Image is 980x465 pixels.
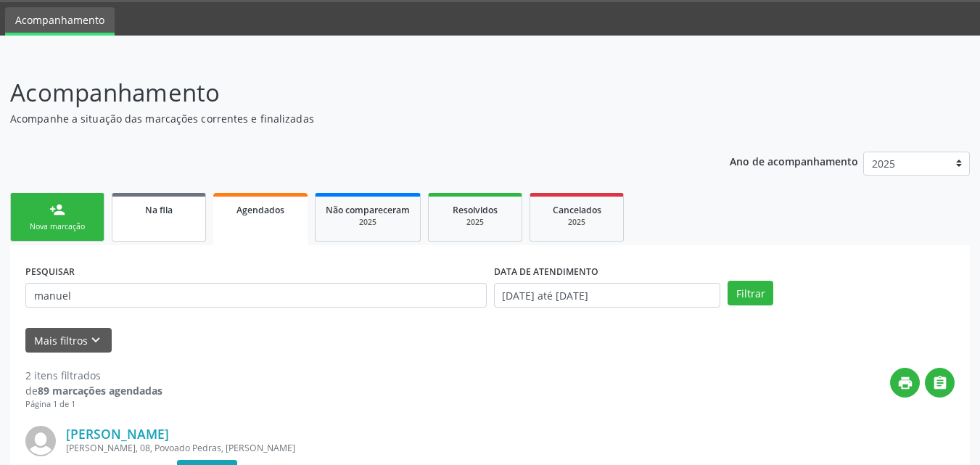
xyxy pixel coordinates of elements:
i:  [932,375,948,391]
p: Acompanhe a situação das marcações correntes e finalizadas [10,111,682,126]
img: img [25,426,56,456]
div: 2025 [326,217,410,228]
a: Acompanhamento [5,7,115,36]
a: [PERSON_NAME] [66,426,169,442]
div: [PERSON_NAME], 08, Povoado Pedras, [PERSON_NAME] [66,442,737,454]
i: print [897,375,913,391]
button: Filtrar [728,281,773,305]
div: Nova marcação [21,221,94,232]
div: Página 1 de 1 [25,398,162,411]
span: Cancelados [553,204,601,216]
p: Ano de acompanhamento [730,152,858,170]
label: PESQUISAR [25,260,75,283]
div: 2025 [439,217,511,228]
div: 2 itens filtrados [25,368,162,383]
p: Acompanhamento [10,75,682,111]
div: 2025 [540,217,613,228]
label: DATA DE ATENDIMENTO [494,260,598,283]
i: keyboard_arrow_down [88,332,104,348]
strong: 89 marcações agendadas [38,384,162,398]
span: Não compareceram [326,204,410,216]
span: Na fila [145,204,173,216]
span: Agendados [236,204,284,216]
input: Nome, CNS [25,283,487,308]
button:  [925,368,955,398]
span: Resolvidos [453,204,498,216]
button: Mais filtroskeyboard_arrow_down [25,328,112,353]
div: de [25,383,162,398]
button: print [890,368,920,398]
div: person_add [49,202,65,218]
input: Selecione um intervalo [494,283,721,308]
